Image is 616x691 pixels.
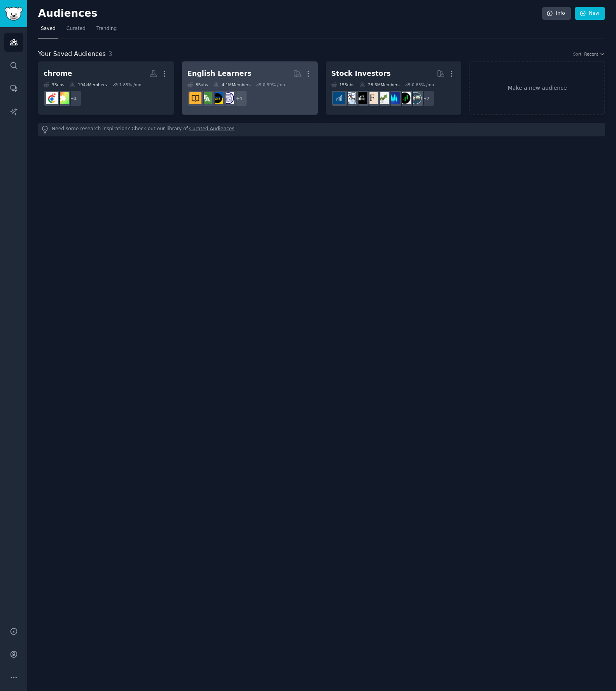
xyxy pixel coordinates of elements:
[366,92,378,104] img: finance
[584,51,605,57] button: Recent
[187,82,208,87] div: 8 Sub s
[542,7,571,20] a: Info
[388,92,400,104] img: StockMarket
[66,25,86,32] span: Curated
[96,25,117,32] span: Trending
[108,50,112,58] span: 3
[360,82,399,87] div: 28.6M Members
[189,126,234,134] a: Curated Audiences
[333,92,345,104] img: dividends
[213,82,250,87] div: 4.1M Members
[38,49,106,59] span: Your Saved Audiences
[64,23,88,38] a: Curated
[70,82,107,87] div: 194k Members
[94,23,119,38] a: Trending
[412,82,434,87] div: 0.63 % /mo
[38,23,58,38] a: Saved
[231,90,247,106] div: + 4
[469,61,605,115] a: Make a new audience
[222,92,234,104] img: languagelearning
[200,92,212,104] img: language_exchange
[409,92,422,104] img: stocks
[44,82,64,87] div: 3 Sub s
[575,7,605,20] a: New
[584,51,598,57] span: Recent
[331,69,391,79] div: Stock Investors
[65,90,82,106] div: + 1
[344,92,356,104] img: options
[418,90,435,106] div: + 7
[331,82,355,87] div: 15 Sub s
[189,92,201,104] img: LearnEnglishOnReddit
[44,69,72,79] div: chrome
[377,92,389,104] img: investing
[41,25,56,32] span: Saved
[46,92,58,104] img: chrome
[263,82,285,87] div: 0.99 % /mo
[573,51,582,57] div: Sort
[399,92,411,104] img: Daytrading
[187,69,252,79] div: English Learners
[119,82,141,87] div: 1.85 % /mo
[5,7,23,21] img: GummySearch logo
[182,61,318,115] a: English Learners8Subs4.1MMembers0.99% /mo+4languagelearningEnglishLearninglanguage_exchangeLearnE...
[38,7,542,20] h2: Audiences
[355,92,367,104] img: FinancialCareers
[211,92,223,104] img: EnglishLearning
[38,61,174,115] a: chrome3Subs194kMembers1.85% /mo+1chrome_extensionschrome
[38,123,605,136] div: Need some research inspiration? Check out our library of
[57,92,69,104] img: chrome_extensions
[326,61,462,115] a: Stock Investors15Subs28.6MMembers0.63% /mo+7stocksDaytradingStockMarketinvestingfinanceFinancialC...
